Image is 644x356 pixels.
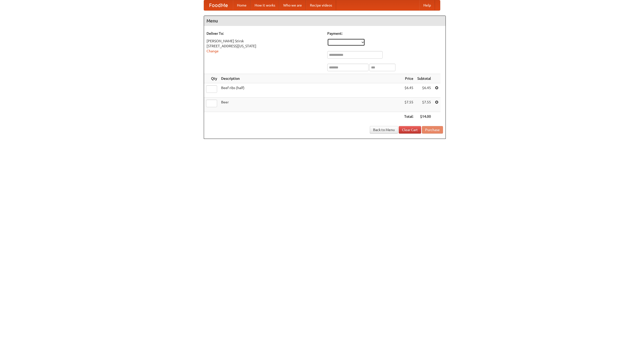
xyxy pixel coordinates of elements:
[402,112,415,121] th: Total:
[219,98,402,112] td: Beer
[204,0,233,10] a: FoodMe
[402,98,415,112] td: $7.55
[251,0,279,10] a: How it works
[415,83,433,98] td: $6.45
[204,16,446,26] h4: Menu
[399,126,421,134] a: Clear Cart
[327,31,443,36] h5: Payment:
[415,74,433,83] th: Subtotal
[219,74,402,83] th: Description
[233,0,251,10] a: Home
[419,0,435,10] a: Help
[207,31,322,36] h5: Deliver To:
[207,44,322,49] div: [STREET_ADDRESS][US_STATE]
[306,0,336,10] a: Recipe videos
[204,74,219,83] th: Qty
[402,83,415,98] td: $6.45
[219,83,402,98] td: Beef ribs (half)
[415,112,433,121] th: $14.00
[207,49,219,53] a: Change
[422,126,443,134] button: Purchase
[279,0,306,10] a: Who we are
[370,126,398,134] a: Back to Menu
[207,38,322,44] div: [PERSON_NAME] Stirsk
[402,74,415,83] th: Price
[415,98,433,112] td: $7.55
